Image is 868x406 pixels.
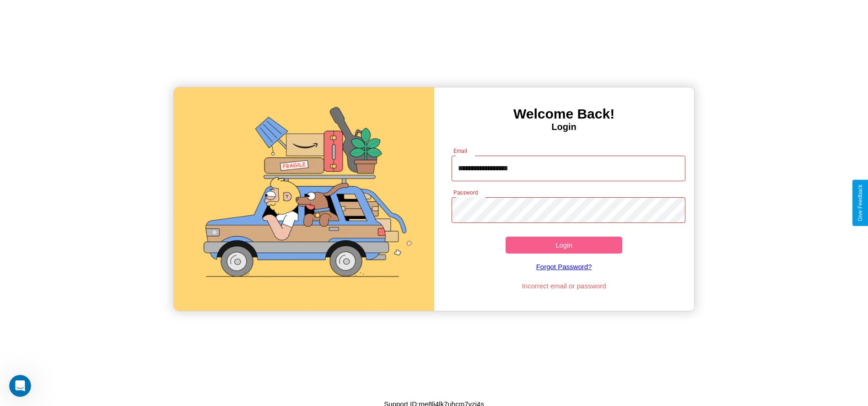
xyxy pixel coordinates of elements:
a: Forgot Password? [447,254,681,280]
p: Incorrect email or password [447,280,681,292]
label: Email [453,147,468,155]
button: Login [506,237,623,254]
img: gif [174,87,434,311]
label: Password [453,189,478,196]
iframe: Intercom live chat [9,375,31,397]
div: Give Feedback [857,184,863,222]
h3: Welcome Back! [434,106,694,122]
h4: Login [434,122,694,132]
